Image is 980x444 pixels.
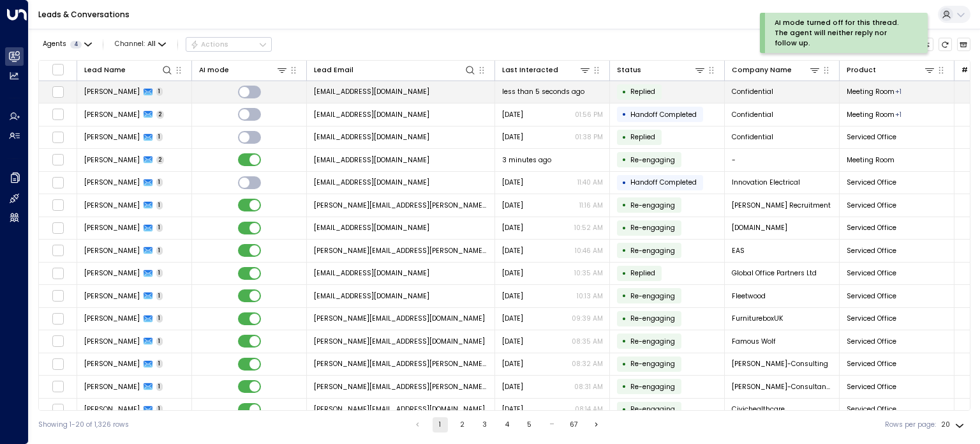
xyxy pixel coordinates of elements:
p: 11:16 AM [579,201,603,210]
span: Toggle select row [52,222,64,234]
div: • [622,106,627,123]
p: 08:14 AM [575,404,603,414]
span: david@furniturebox.co.uk [314,314,485,323]
span: All [147,40,156,48]
p: 10:52 AM [574,223,603,233]
span: Trigger [630,314,675,323]
span: Toggle select row [52,199,64,211]
span: Trigger [630,223,675,233]
span: Trigger [630,404,675,414]
span: 1 [156,314,163,323]
div: AI mode [199,65,229,76]
span: Cardea-Consultancy [732,382,833,392]
span: Fleetwood [732,291,766,301]
div: Status [617,65,641,76]
span: Toggle select row [52,290,64,302]
span: Tarvy Gosal [84,291,140,301]
div: … [544,417,560,433]
span: 2 [156,111,165,119]
div: • [622,356,627,372]
span: 3 minutes ago [502,155,551,165]
div: • [622,378,627,395]
div: Last Interacted [502,64,591,76]
span: lewis@mansell.co.uk [314,201,488,210]
span: tarvy@faa-group.co.uk [314,291,429,301]
div: Lead Name [84,65,126,76]
div: • [622,174,627,191]
span: Yesterday [502,382,523,392]
span: Mansell Recruitment [732,201,831,210]
span: Roger Tyler [84,223,140,233]
span: vanessa@civichealthcare.co.uk [314,404,485,414]
div: • [622,287,627,304]
div: Lead Email [314,65,353,76]
p: 10:46 AM [575,246,603,256]
a: Leads & Conversations [38,9,130,20]
span: Channel: [111,38,170,51]
label: Rows per page: [885,420,936,430]
span: pfrake@innovationelec.co.uk [314,178,429,187]
span: Yesterday [502,132,523,142]
button: Go to next page [589,417,604,433]
span: cblackgspc@yahoo.co.uk [314,268,429,278]
span: Trigger [630,155,675,165]
div: Status [617,64,706,76]
span: Yesterday [502,337,523,346]
span: David Stone [84,314,140,323]
span: Leila Dilling [84,359,140,369]
span: 1 [156,224,163,232]
span: stephen.adams@eastp.co.uk [314,246,488,256]
span: Toggle select all [52,63,64,75]
span: Trigger [630,337,675,346]
span: leila@gower-consulting.com [314,359,488,369]
div: • [622,265,627,282]
span: 1 [156,269,163,277]
span: FurnitureboxUK [732,314,783,323]
div: • [622,84,627,100]
span: Toggle select row [52,381,64,393]
span: Toggle select row [52,245,64,257]
span: 1 [156,133,163,141]
span: Trigger [630,359,675,369]
span: 1 [156,88,163,96]
p: 08:32 AM [572,359,603,369]
div: Company Name [732,65,792,76]
button: page 1 [433,417,448,433]
span: David Bartlett [84,155,140,165]
button: Channel:All [111,38,170,51]
span: Handoff Completed [630,110,697,119]
div: Serviced Office [895,87,902,96]
p: 08:31 AM [574,382,603,392]
div: Button group with a nested menu [186,37,272,52]
span: Tim Danby [84,87,140,96]
span: 1 [156,247,163,255]
span: Trigger [630,201,675,210]
div: Lead Name [84,64,174,76]
span: 1 [156,360,163,368]
span: Meeting Room [847,110,895,119]
span: 1 [156,178,163,187]
div: AI mode turned off for this thread. The agent will neither reply nor follow up. [775,18,909,48]
span: Peter Frake [84,178,140,187]
div: • [622,220,627,236]
span: 1 [156,383,163,391]
p: 08:35 AM [572,337,603,346]
span: Lewis Mansell [84,201,140,210]
span: Toggle select row [52,109,64,121]
span: Replied [630,87,655,96]
div: AI mode [199,64,288,76]
span: Serviced Office [847,132,896,142]
span: timdanby@hotmail.com [314,87,429,96]
span: Trigger [630,382,675,392]
td: - [725,149,840,171]
span: Toggle select row [52,176,64,188]
div: Serviced Office [895,110,902,119]
span: Yesterday [502,404,523,414]
button: Actions [186,37,272,52]
span: Serviced Office [847,201,896,210]
div: • [622,310,627,327]
span: James McKenzie [84,382,140,392]
p: 10:13 AM [577,291,603,301]
div: • [622,401,627,418]
span: Serviced Office [847,359,896,369]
